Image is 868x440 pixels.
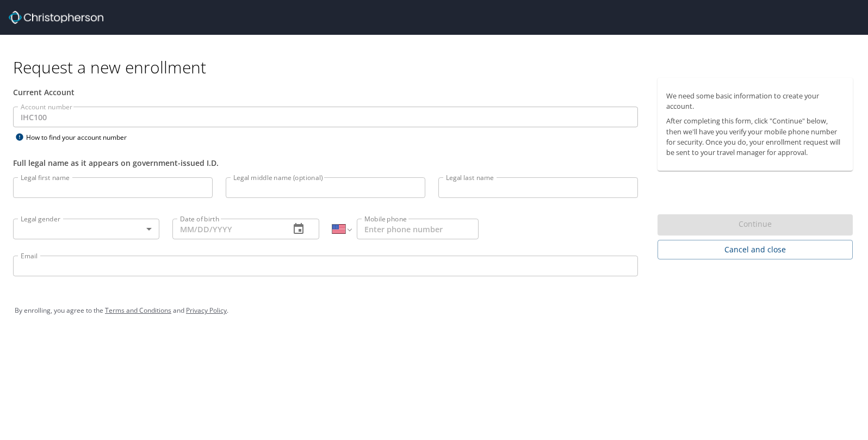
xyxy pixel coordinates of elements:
h1: Request a new enrollment [13,57,861,78]
p: We need some basic information to create your account. [666,91,844,111]
a: Terms and Conditions [105,306,171,315]
span: Cancel and close [666,243,844,257]
p: After completing this form, click "Continue" below, then we'll have you verify your mobile phone ... [666,116,844,158]
div: How to find your account number [13,131,149,144]
img: cbt logo [9,11,103,24]
input: MM/DD/YYYY [172,219,281,239]
div: ​ [13,219,159,239]
a: Privacy Policy [186,306,227,315]
div: Current Account [13,86,638,98]
input: Enter phone number [357,219,478,239]
div: Full legal name as it appears on government-issued I.D. [13,157,638,169]
div: By enrolling, you agree to the and . [15,297,853,324]
button: Cancel and close [658,240,853,260]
